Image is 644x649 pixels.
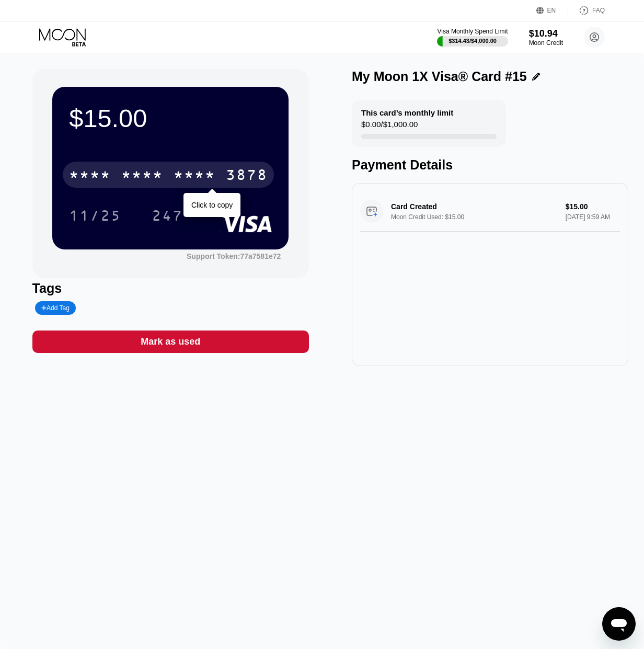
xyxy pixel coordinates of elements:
div: $10.94 [529,28,563,39]
div: EN [547,7,556,14]
div: This card’s monthly limit [361,108,453,117]
div: Mark as used [141,336,200,348]
div: FAQ [568,5,605,16]
div: My Moon 1X Visa® Card #15 [352,69,527,84]
div: 11/25 [61,202,129,229]
div: $0.00 / $1,000.00 [361,120,418,134]
div: $10.94Moon Credit [529,28,563,47]
div: 11/25 [69,209,121,225]
div: 247 [144,202,191,229]
div: Support Token:77a7581e72 [187,252,281,260]
div: $314.43 / $4,000.00 [448,38,497,44]
div: EN [536,5,568,16]
div: Visa Monthly Spend Limit [437,28,508,35]
iframe: Button to launch messaging window [602,607,636,641]
div: 3878 [226,168,268,185]
div: Click to copy [191,201,233,209]
div: Add Tag [41,304,70,312]
div: Add Tag [35,301,76,315]
div: $15.00 [69,104,272,133]
div: Mark as used [32,331,309,353]
div: Support Token: 77a7581e72 [187,252,281,260]
div: Visa Monthly Spend Limit$314.43/$4,000.00 [437,28,508,47]
div: Moon Credit [529,39,563,47]
div: 247 [152,209,183,225]
div: FAQ [592,7,605,14]
div: Payment Details [352,157,628,173]
div: Tags [32,281,309,296]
